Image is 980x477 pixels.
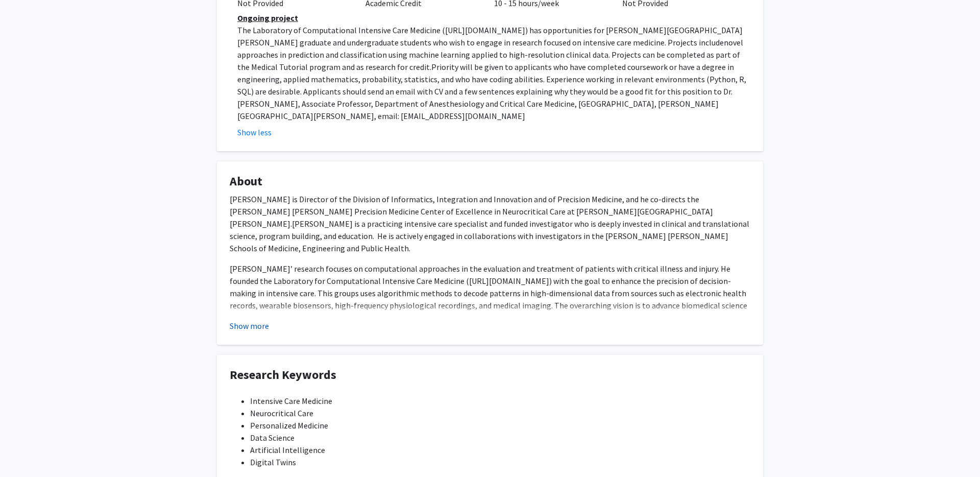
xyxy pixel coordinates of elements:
p: [PERSON_NAME]’ research focuses on computational approaches in the evaluation and treatment of pa... [230,263,750,324]
u: Ongoing project [237,13,298,23]
h4: About [230,174,750,189]
span: Intensive Care Medicine [250,396,332,406]
span: novel approaches in prediction and classification using machine learning applied to high-resoluti... [237,37,743,72]
li: Digital Twins [250,456,750,468]
p: [URL][DOMAIN_NAME] Priority will be given to applicants who have completed coursework or have a d... [237,24,750,122]
span: The Laboratory of Computational Intensive Care Medicine ( [237,25,445,35]
iframe: Chat [8,431,43,469]
h4: Research Keywords [230,368,750,383]
li: Data Science [250,432,750,444]
span: Neurocritical Care [250,408,313,418]
li: Artificial Intelligence [250,444,750,456]
span: [PERSON_NAME] is a practicing intensive care specialist and funded investigator who is deeply inv... [230,219,749,253]
p: [PERSON_NAME] is Director of the Division of Informatics, Integration and Innovation and of Preci... [230,193,750,254]
li: Personalized Medicine [250,419,750,432]
button: Show less [237,126,272,138]
button: Show more [230,320,269,332]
